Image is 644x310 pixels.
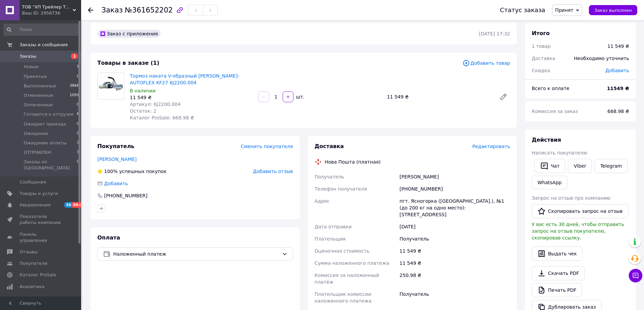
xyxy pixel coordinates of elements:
div: Вернуться назад [88,7,93,13]
span: Ожидание оплаты [24,140,67,146]
span: У вас есть 30 дней, чтобы отправить запрос на отзыв покупателю, скопировав ссылку. [532,222,624,241]
div: успешных покупок [97,168,167,175]
div: Необходимо уточнить [570,51,633,66]
span: Заказ выполнен [594,8,632,13]
div: Заказ с приложения [97,30,161,38]
span: Артикул: 6J2200.004 [130,102,181,107]
span: 3 [77,149,79,156]
span: Действия [532,137,561,143]
span: 0 [77,159,79,171]
span: Заказы из [GEOGRAPHIC_DATA] [24,159,77,171]
span: Новые [24,64,39,70]
span: 30 [64,202,72,208]
span: Редактировать [472,144,510,149]
span: Аналитика [20,284,45,290]
span: Добавить отзыв [253,169,293,174]
span: Плательщик [315,236,346,242]
button: Чат [534,159,565,173]
button: Чат с покупателем [629,269,642,282]
span: Итого [532,30,550,36]
span: Добавить товар [462,59,510,67]
div: 11 549 ₴ [130,94,253,101]
div: Получатель [398,288,511,307]
span: 1 [77,64,79,70]
div: Статус заказа [500,7,545,13]
span: 1 [71,53,78,59]
div: 11 549 ₴ [607,43,629,50]
input: Поиск [3,24,80,36]
span: Доставка [315,143,344,149]
span: Телефон получателя [315,186,367,192]
span: Всего к оплате [532,86,569,91]
span: 1 товар [532,44,551,49]
div: шт. [294,93,305,100]
span: Заказ [101,6,123,14]
a: Скачать PDF [532,266,585,280]
span: №361652202 [125,6,173,14]
span: 0 [77,74,79,80]
span: Оплата [97,234,120,241]
span: Покупатель [97,143,134,149]
span: Каталог ProSale: 668.98 ₴ [130,115,194,120]
b: 11549 ₴ [607,86,629,91]
span: Отзывы [20,249,38,255]
span: Готовится к отгрузке [24,111,73,117]
span: Доставка [532,56,555,61]
span: Добавить [605,68,629,73]
span: Плательщик комиссии наложенного платежа [315,291,372,304]
span: Заказы [20,53,36,59]
span: Сумма наложенного платежа [315,260,389,266]
div: [DATE] [398,221,511,233]
span: 0 [77,131,79,137]
span: Дата отправки [315,224,352,229]
span: 100% [104,169,118,174]
span: 668.98 ₴ [607,109,629,114]
span: Выполненные [24,83,56,89]
span: 1091 [70,92,79,98]
div: пгт. Ясногорка ([GEOGRAPHIC_DATA].), №1 (до 200 кг на одно место): [STREET_ADDRESS] [398,195,511,221]
div: 11 549 ₴ [398,257,511,269]
span: Остаток: 2 [130,108,157,114]
span: Оценочная стоимость [315,248,370,254]
span: ОТПРАВЛЕН [24,149,51,156]
span: ТОВ "ХП Трейлер Технік" [22,4,73,10]
span: 6 [77,111,79,117]
div: Нова Пошта (платная) [323,159,382,165]
span: Адрес [315,198,330,204]
span: 0 [77,121,79,127]
span: Сменить покупателя [241,144,293,149]
span: Товары в заказе (1) [97,60,159,66]
span: Каталог ProSale [20,272,56,278]
span: Получатель [315,174,344,179]
span: Комиссия за заказ [532,109,578,114]
span: Принятые [24,74,47,80]
time: [DATE] 17:32 [479,31,510,36]
span: Сообщения [20,179,46,185]
span: Добавить [104,181,128,186]
div: 11 549 ₴ [398,245,511,257]
button: Скопировать запрос на отзыв [532,204,628,218]
div: Получатель [398,233,511,245]
div: Ваш ID: 2956736 [22,10,81,16]
span: Написать покупателю [532,150,587,156]
span: 3 [77,140,79,146]
span: Ожидает прихода [24,121,66,127]
button: Выдать чек [532,247,582,261]
button: Заказ выполнен [589,5,637,15]
span: Инструменты вебмастера и SEO [20,295,63,307]
a: Редактировать [497,90,510,104]
div: [PERSON_NAME] [398,171,511,183]
span: 99+ [72,202,83,208]
span: Комиссия за наложенный платёж [315,273,379,285]
span: 3866 [70,83,79,89]
span: В наличии [130,88,156,93]
span: Запрос на отзыв про компанию [532,195,611,201]
a: WhatsApp [532,176,567,189]
a: Telegram [595,159,628,173]
img: Тормоз наката V-образный Knott-AUTOFLEX KF27 6J2200.004 [98,73,124,99]
div: [PHONE_NUMBER] [103,192,148,199]
span: Наложенный платеж [113,250,279,258]
div: 250.98 ₴ [398,269,511,288]
span: Заказы и сообщения [20,42,68,48]
span: Скидка [532,68,550,73]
